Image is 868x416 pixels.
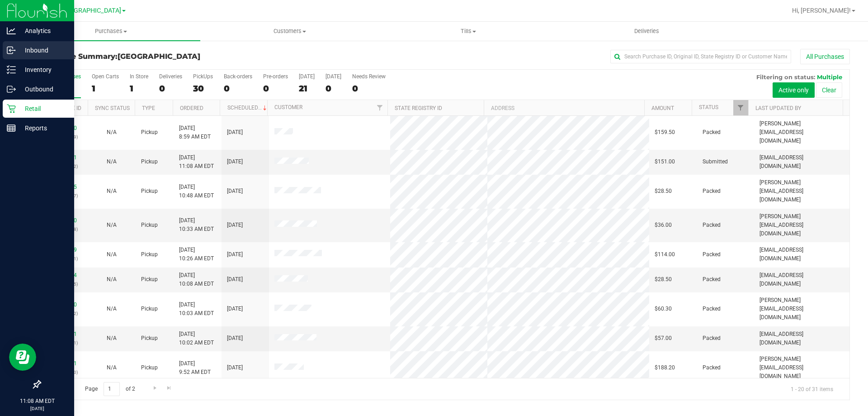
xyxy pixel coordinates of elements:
[703,363,721,372] span: Packed
[227,334,243,343] span: [DATE]
[141,187,158,196] span: Pickup
[118,52,200,61] span: [GEOGRAPHIC_DATA]
[755,105,801,111] a: Last Updated By
[179,216,214,234] span: [DATE] 10:33 AM EDT
[227,187,243,196] span: [DATE]
[52,125,77,131] a: 11972010
[16,45,70,56] p: Inbound
[816,82,842,98] button: Clear
[7,85,16,94] inline-svg: Outbound
[395,105,442,111] a: State Registry ID
[95,105,130,111] a: Sync Status
[703,158,728,166] span: Submitted
[703,305,721,313] span: Packed
[227,158,243,166] span: [DATE]
[141,334,158,343] span: Pickup
[759,153,844,171] span: [EMAIL_ADDRESS][DOMAIN_NAME]
[52,154,77,161] a: 11973001
[610,50,791,63] input: Search Purchase ID, Original ID, State Registry ID or Customer Name...
[655,187,672,196] span: $28.50
[142,105,155,111] a: Type
[756,73,815,81] span: Filtering on status:
[227,275,243,284] span: [DATE]
[22,22,200,41] a: Purchases
[655,221,672,230] span: $36.00
[180,105,203,111] a: Ordered
[22,27,200,35] span: Purchases
[655,363,675,372] span: $188.20
[703,334,721,343] span: Packed
[130,83,148,94] div: 1
[484,100,644,116] th: Address
[655,334,672,343] span: $57.00
[159,73,182,80] div: Deliveries
[7,104,16,113] inline-svg: Retail
[655,250,675,259] span: $114.00
[92,73,119,80] div: Open Carts
[107,335,117,341] span: Not Applicable
[107,250,117,259] button: N/A
[52,217,77,224] a: 11972690
[557,22,736,41] a: Deliveries
[92,83,119,94] div: 1
[107,306,117,312] span: Not Applicable
[759,246,844,263] span: [EMAIL_ADDRESS][DOMAIN_NAME]
[52,360,77,367] a: 11972351
[759,120,844,146] span: [PERSON_NAME][EMAIL_ADDRESS][DOMAIN_NAME]
[104,382,120,396] input: 1
[7,26,16,35] inline-svg: Analytics
[9,344,36,371] iframe: Resource center
[159,83,182,94] div: 0
[52,184,77,190] a: 11972825
[52,247,77,253] a: 11972639
[179,246,214,263] span: [DATE] 10:26 AM EDT
[193,73,213,80] div: PickUps
[792,7,851,14] span: Hi, [PERSON_NAME]!
[200,22,379,41] a: Customers
[107,158,117,165] span: Not Applicable
[227,105,269,111] a: Scheduled
[379,22,557,41] a: Tills
[7,65,16,74] inline-svg: Inventory
[655,158,675,166] span: $151.00
[179,124,211,141] span: [DATE] 8:59 AM EDT
[325,83,341,94] div: 0
[59,7,121,14] span: [GEOGRAPHIC_DATA]
[655,305,672,313] span: $60.30
[193,83,213,94] div: 30
[107,158,117,166] button: N/A
[107,251,117,258] span: Not Applicable
[733,100,748,115] a: Filter
[107,188,117,194] span: Not Applicable
[16,123,70,134] p: Reports
[163,382,176,394] a: Go to the last page
[703,187,721,196] span: Packed
[7,124,16,133] inline-svg: Reports
[141,305,158,313] span: Pickup
[107,275,117,284] button: N/A
[783,382,840,396] span: 1 - 20 of 31 items
[759,212,844,239] span: [PERSON_NAME][EMAIL_ADDRESS][DOMAIN_NAME]
[299,73,315,80] div: [DATE]
[227,363,243,372] span: [DATE]
[373,100,387,115] a: Filter
[141,128,158,137] span: Pickup
[179,359,211,377] span: [DATE] 9:52 AM EDT
[141,275,158,284] span: Pickup
[759,330,844,347] span: [EMAIL_ADDRESS][DOMAIN_NAME]
[141,158,158,166] span: Pickup
[107,364,117,371] span: Not Applicable
[107,129,117,135] span: Not Applicable
[699,104,718,110] a: Status
[703,128,721,137] span: Packed
[773,82,815,98] button: Active only
[703,221,721,230] span: Packed
[227,128,243,137] span: [DATE]
[227,250,243,259] span: [DATE]
[622,27,671,35] span: Deliveries
[179,330,214,347] span: [DATE] 10:02 AM EDT
[179,271,214,288] span: [DATE] 10:08 AM EDT
[52,301,77,308] a: 11972460
[179,153,214,171] span: [DATE] 11:08 AM EDT
[759,355,844,381] span: [PERSON_NAME][EMAIL_ADDRESS][DOMAIN_NAME]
